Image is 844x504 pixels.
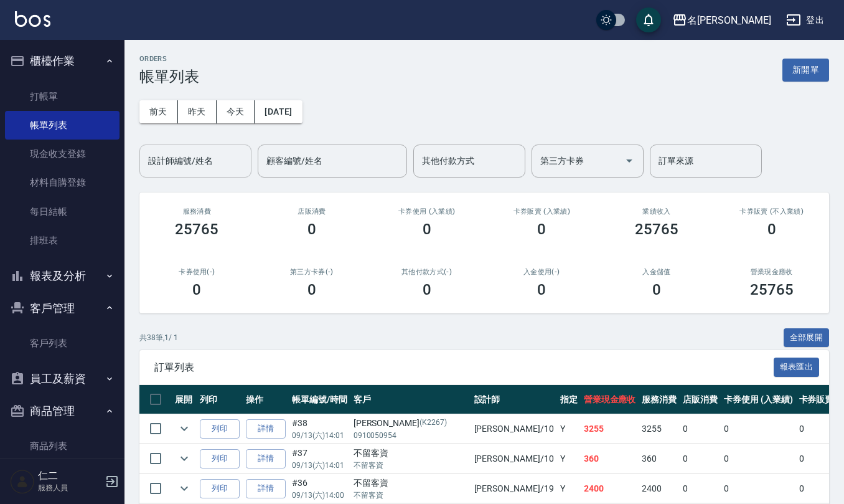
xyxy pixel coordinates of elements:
a: 商品列表 [5,432,120,460]
h2: 卡券販賣 (不入業績) [729,207,814,216]
button: 名[PERSON_NAME] [667,7,776,33]
p: 09/13 (六) 14:01 [292,460,347,471]
th: 卡券使用 (入業績) [721,385,796,414]
td: 0 [721,414,796,444]
td: 2400 [581,474,639,503]
p: (K2267) [420,417,447,430]
th: 設計師 [471,385,557,414]
button: 櫃檯作業 [5,45,120,77]
td: 0 [721,444,796,473]
button: 登出 [781,9,829,32]
div: 不留客資 [354,447,468,460]
td: 360 [581,444,639,473]
button: 客戶管理 [5,292,120,325]
td: Y [557,444,581,473]
td: #38 [289,414,350,444]
td: Y [557,474,581,503]
button: 列印 [200,479,240,498]
h3: 25765 [750,281,794,298]
div: [PERSON_NAME] [354,417,468,430]
p: 不留客資 [354,460,468,471]
a: 詳情 [246,479,286,498]
h3: 0 [537,281,546,298]
td: Y [557,414,581,444]
h3: 服務消費 [154,207,240,216]
a: 現金收支登錄 [5,140,120,168]
h3: 0 [423,221,431,238]
a: 打帳單 [5,82,120,111]
a: 報表匯出 [774,361,820,373]
h2: ORDERS [139,55,199,63]
button: expand row [175,479,194,498]
h2: 入金儲值 [614,268,700,276]
h3: 帳單列表 [139,68,199,85]
h3: 25765 [635,221,678,238]
button: [DATE] [255,100,302,123]
p: 不留客資 [354,490,468,501]
th: 客戶 [350,385,471,414]
button: expand row [175,419,194,438]
button: 列印 [200,419,240,439]
th: 服務消費 [639,385,680,414]
h2: 入金使用(-) [499,268,584,276]
h2: 營業現金應收 [729,268,814,276]
th: 列印 [197,385,243,414]
td: #36 [289,474,350,503]
a: 詳情 [246,419,286,439]
h3: 0 [652,281,661,298]
th: 指定 [557,385,581,414]
h3: 0 [307,281,316,298]
td: 3255 [639,414,680,444]
h2: 其他付款方式(-) [384,268,469,276]
button: 商品管理 [5,395,120,427]
p: 共 38 筆, 1 / 1 [139,332,178,343]
a: 材料自購登錄 [5,168,120,197]
h2: 卡券使用 (入業績) [384,207,469,216]
button: 新開單 [782,59,829,82]
a: 客戶列表 [5,329,120,358]
button: 員工及薪資 [5,363,120,395]
h2: 店販消費 [270,207,355,216]
button: 全部展開 [784,328,830,348]
a: 排班表 [5,226,120,255]
td: 0 [721,474,796,503]
button: 昨天 [178,100,217,123]
td: 360 [639,444,680,473]
h3: 0 [192,281,201,298]
p: 0910050954 [354,430,468,441]
h2: 卡券使用(-) [154,268,240,276]
a: 詳情 [246,449,286,468]
button: 報表及分析 [5,260,120,292]
span: 訂單列表 [154,361,774,374]
button: Open [619,151,639,171]
a: 帳單列表 [5,111,120,140]
a: 每日結帳 [5,197,120,226]
img: Person [10,469,35,494]
button: expand row [175,449,194,468]
td: 0 [680,414,721,444]
h3: 0 [767,221,776,238]
th: 操作 [243,385,289,414]
button: 報表匯出 [774,358,820,377]
div: 不留客資 [354,477,468,490]
td: [PERSON_NAME] /19 [471,474,557,503]
td: 3255 [581,414,639,444]
p: 09/13 (六) 14:01 [292,430,347,441]
th: 帳單編號/時間 [289,385,350,414]
td: 0 [680,474,721,503]
div: 名[PERSON_NAME] [687,12,771,28]
button: save [636,7,661,32]
h2: 第三方卡券(-) [270,268,355,276]
h3: 0 [423,281,431,298]
h3: 0 [537,221,546,238]
p: 09/13 (六) 14:00 [292,490,347,501]
p: 服務人員 [38,482,101,493]
th: 營業現金應收 [581,385,639,414]
h3: 0 [307,221,316,238]
h2: 卡券販賣 (入業績) [499,207,584,216]
td: 0 [680,444,721,473]
button: 今天 [217,100,255,123]
h3: 25765 [175,221,218,238]
button: 前天 [139,100,178,123]
th: 展開 [172,385,197,414]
